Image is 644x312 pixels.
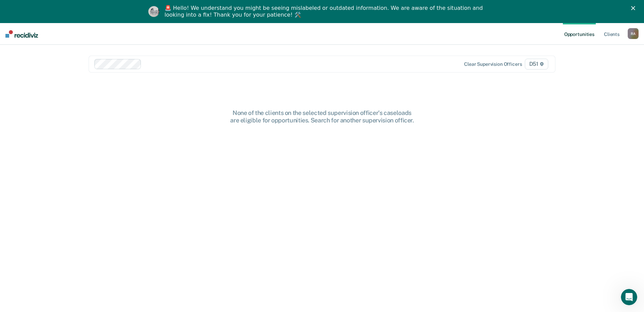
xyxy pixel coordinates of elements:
[621,289,637,305] iframe: Intercom live chat
[5,30,38,38] img: Recidiviz
[148,6,159,17] img: Profile image for Kim
[214,109,431,124] div: None of the clients on the selected supervision officer's caseloads are eligible for opportunitie...
[525,59,548,70] span: D51
[165,5,485,18] div: 🚨 Hello! We understand you might be seeing mislabeled or outdated information. We are aware of th...
[628,28,639,39] button: RA
[603,23,621,45] a: Clients
[464,61,522,67] div: Clear supervision officers
[631,6,638,10] div: Close
[628,28,639,39] div: R A
[563,23,596,45] a: Opportunities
